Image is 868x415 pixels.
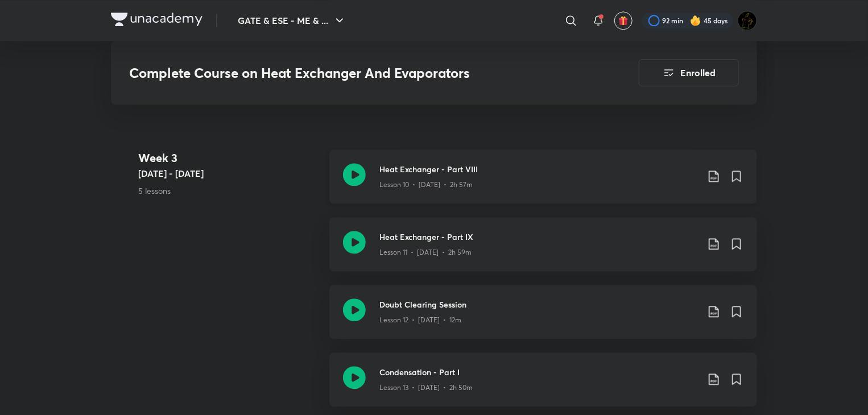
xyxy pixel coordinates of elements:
[329,285,757,352] a: Doubt Clearing SessionLesson 12 • [DATE] • 12m
[618,15,629,26] img: avatar
[231,9,353,32] button: GATE & ESE - ME & ...
[138,185,320,197] p: 5 lessons
[738,11,757,30] img: Ranit Maity01
[379,231,698,243] h3: Heat Exchanger - Part IX
[614,11,633,30] button: avatar
[379,315,461,325] p: Lesson 12 • [DATE] • 12m
[111,13,202,26] img: Company Logo
[690,15,701,26] img: streak
[129,65,574,81] h3: Complete Course on Heat Exchanger And Evaporators
[379,298,698,310] h3: Doubt Clearing Session
[639,59,739,86] button: Enrolled
[329,150,757,217] a: Heat Exchanger - Part VIIILesson 10 • [DATE] • 2h 57m
[138,150,320,167] h4: Week 3
[111,13,202,29] a: Company Logo
[379,366,698,378] h3: Condensation - Part I
[379,383,473,393] p: Lesson 13 • [DATE] • 2h 50m
[379,180,473,190] p: Lesson 10 • [DATE] • 2h 57m
[329,217,757,285] a: Heat Exchanger - Part IXLesson 11 • [DATE] • 2h 59m
[379,163,698,175] h3: Heat Exchanger - Part VIII
[138,167,320,180] h5: [DATE] - [DATE]
[379,247,472,258] p: Lesson 11 • [DATE] • 2h 59m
